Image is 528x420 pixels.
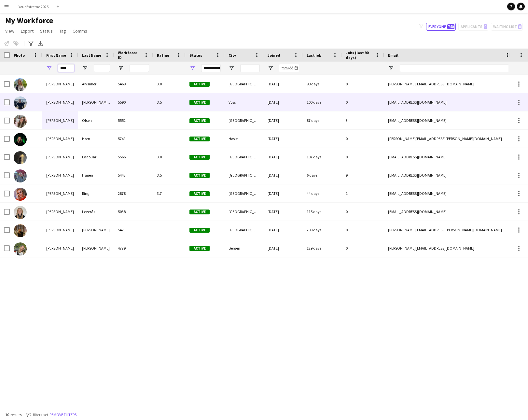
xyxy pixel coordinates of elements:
span: Active [189,228,210,233]
div: 5741 [114,130,153,148]
button: Open Filter Menu [388,65,394,71]
div: [PERSON_NAME] [42,93,78,111]
span: Active [189,191,210,196]
span: Tag [59,28,66,34]
a: Comms [70,27,90,35]
div: 5443 [114,166,153,184]
span: 2 filters set [30,412,48,417]
div: 5469 [114,75,153,93]
span: Jobs (last 90 days) [346,50,372,60]
span: Email [388,53,398,58]
img: nora søland [14,224,27,237]
div: 3.0 [153,75,186,93]
div: 3.5 [153,93,186,111]
span: My Workforce [5,16,53,25]
span: Export [21,28,34,34]
div: 3.0 [153,148,186,166]
button: Your Extreme 2025 [13,0,54,13]
button: Open Filter Menu [189,65,195,71]
span: Rating [157,53,169,58]
div: Laaouar [78,148,114,166]
div: [GEOGRAPHIC_DATA] [225,111,264,129]
div: 107 days [303,148,342,166]
span: City [229,53,236,58]
div: 5552 [114,111,153,129]
app-action-btn: Export XLSX [36,39,44,47]
span: Active [189,82,210,87]
div: 209 days [303,221,342,239]
span: Workforce ID [118,50,141,60]
img: Nora Ring [14,188,27,201]
img: Nora Sofie Leverås [14,206,27,219]
div: [PERSON_NAME] [42,111,78,129]
div: Hosle [225,130,264,148]
div: [PERSON_NAME][EMAIL_ADDRESS][PERSON_NAME][DOMAIN_NAME] [384,221,514,239]
input: City Filter Input [240,64,260,72]
button: Open Filter Menu [82,65,88,71]
span: Joined [268,53,280,58]
div: 1 [342,184,384,202]
div: [PERSON_NAME] [78,221,114,239]
a: View [3,27,17,35]
div: 5590 [114,93,153,111]
a: Tag [57,27,69,35]
div: [DATE] [264,148,303,166]
div: [DATE] [264,93,303,111]
span: Active [189,210,210,214]
div: [PERSON_NAME] [42,166,78,184]
div: [DATE] [264,203,303,221]
div: [PERSON_NAME] [PERSON_NAME] [78,93,114,111]
span: View [5,28,14,34]
div: [PERSON_NAME] [78,239,114,257]
div: Voss [225,93,264,111]
div: [EMAIL_ADDRESS][DOMAIN_NAME] [384,148,514,166]
div: 5423 [114,221,153,239]
div: [EMAIL_ADDRESS][DOMAIN_NAME] [384,111,514,129]
span: Active [189,155,210,160]
div: 5038 [114,203,153,221]
div: Alvsaker [78,75,114,93]
div: 9 [342,166,384,184]
input: First Name Filter Input [58,64,74,72]
span: Status [189,53,202,58]
app-action-btn: Advanced filters [27,39,35,47]
div: Horn [78,130,114,148]
div: Olsen [78,111,114,129]
button: Open Filter Menu [268,65,273,71]
button: Everyone740 [426,23,456,31]
div: [GEOGRAPHIC_DATA] [225,166,264,184]
div: [PERSON_NAME][EMAIL_ADDRESS][DOMAIN_NAME] [384,239,514,257]
button: Open Filter Menu [118,65,124,71]
div: 0 [342,93,384,111]
div: 0 [342,221,384,239]
div: [GEOGRAPHIC_DATA] [225,203,264,221]
div: 0 [342,75,384,93]
input: Email Filter Input [400,64,510,72]
div: [PERSON_NAME] [42,184,78,202]
span: Status [40,28,53,34]
div: [PERSON_NAME][EMAIL_ADDRESS][PERSON_NAME][DOMAIN_NAME] [384,130,514,148]
input: Workforce ID Filter Input [130,64,149,72]
button: Open Filter Menu [46,65,52,71]
div: 4779 [114,239,153,257]
div: 0 [342,203,384,221]
div: Leverås [78,203,114,221]
div: 5566 [114,148,153,166]
div: Hagen [78,166,114,184]
button: Remove filters [48,411,78,418]
div: [PERSON_NAME] [42,148,78,166]
div: [GEOGRAPHIC_DATA] [225,75,264,93]
div: [EMAIL_ADDRESS][DOMAIN_NAME] [384,93,514,111]
div: 3 [342,111,384,129]
span: Comms [73,28,87,34]
div: [DATE] [264,75,303,93]
div: [GEOGRAPHIC_DATA] [225,221,264,239]
span: Active [189,173,210,178]
div: [EMAIL_ADDRESS][DOMAIN_NAME] [384,166,514,184]
span: Photo [14,53,25,58]
img: Nora Fredheim Olsen [14,115,27,128]
div: 3.7 [153,184,186,202]
div: 0 [342,148,384,166]
div: 100 days [303,93,342,111]
div: 115 days [303,203,342,221]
